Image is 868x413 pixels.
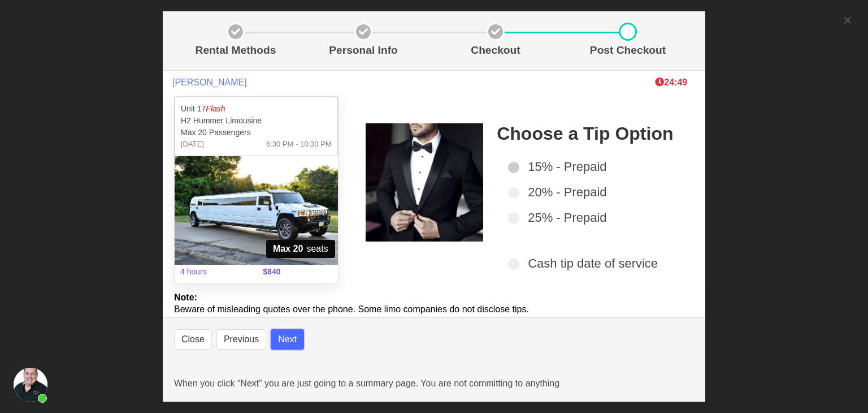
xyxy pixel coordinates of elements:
label: 15% - Prepaid [508,157,680,176]
span: The clock is ticking ⁠— this timer shows how long we'll hold this limo during checkout. If time r... [655,78,687,87]
button: Previous [216,329,266,350]
b: 24:49 [655,78,687,87]
p: Beware of misleading quotes over the phone. Some limo companies do not disclose tips. [174,303,694,316]
p: Personal Info [302,42,425,59]
span: seats [266,240,335,258]
span: 6:30 PM - 10:30 PM [266,139,332,150]
div: Open chat [14,368,47,402]
label: Cash tip date of service [508,254,680,273]
em: Flash [206,104,225,113]
strong: Max 20 [273,242,303,256]
span: [PERSON_NAME] [172,77,247,88]
p: H2 Hummer Limousine [181,115,332,127]
p: Post Checkout [566,42,689,59]
button: Next [271,329,304,350]
span: [DATE] [181,139,204,150]
p: Unit 17 [181,103,332,115]
span: 4 hours [173,259,256,285]
label: 25% - Prepaid [508,208,680,227]
button: Close [174,329,212,350]
p: When you click “Next” you are just going to a summary page. You are not committing to anything [174,377,694,390]
h2: Note: [174,292,694,303]
p: Checkout [434,42,557,59]
h2: Choose a Tip Option [497,123,680,144]
img: 17%2001.jpg [175,156,338,265]
p: Rental Methods [179,42,293,59]
p: Max 20 Passengers [181,127,332,139]
label: 20% - Prepaid [508,183,680,201]
img: sidebar-img1.png [366,123,484,242]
